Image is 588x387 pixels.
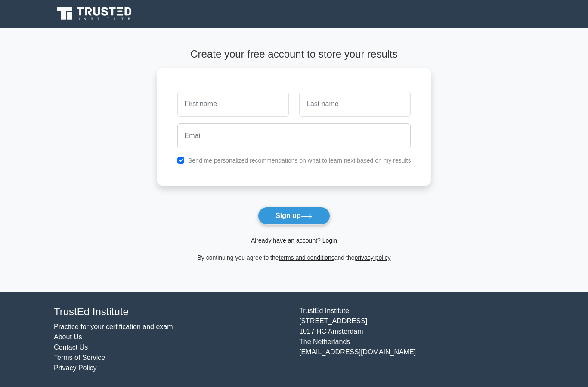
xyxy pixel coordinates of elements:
a: privacy policy [355,254,391,261]
h4: TrustEd Institute [54,306,289,318]
div: TrustEd Institute [STREET_ADDRESS] 1017 HC Amsterdam The Netherlands [EMAIL_ADDRESS][DOMAIN_NAME] [294,306,539,373]
a: Privacy Policy [54,364,97,372]
h4: Create your free account to store your results [157,48,432,61]
label: Send me personalized recommendations on what to learn next based on my results [188,157,411,164]
input: First name [177,92,289,117]
a: About Us [54,333,82,341]
a: Contact Us [54,344,88,351]
a: Practice for your certification and exam [54,323,173,330]
a: Terms of Service [54,354,105,361]
button: Sign up [258,207,330,225]
input: Email [177,123,411,148]
input: Last name [299,92,411,117]
div: By continuing you agree to the and the [152,252,437,263]
a: terms and conditions [279,254,334,261]
a: Already have an account? Login [251,237,337,244]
